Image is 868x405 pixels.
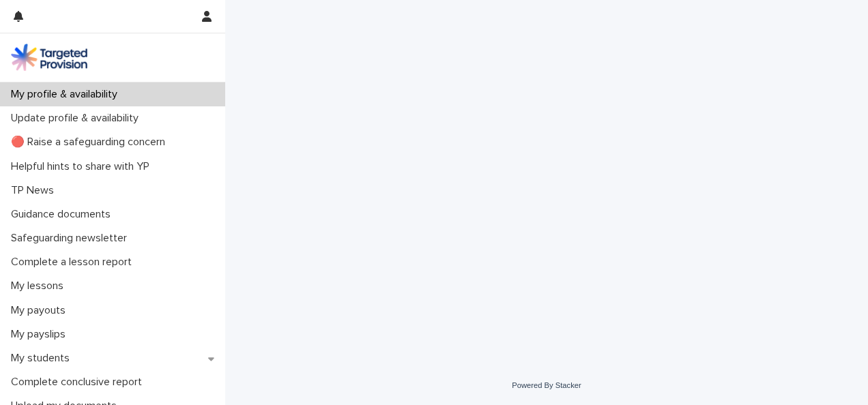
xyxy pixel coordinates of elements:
[5,88,128,101] p: My profile & availability
[5,112,149,125] p: Update profile & availability
[5,160,160,173] p: Helpful hints to share with YP
[5,328,76,341] p: My payslips
[11,44,87,71] img: M5nRWzHhSzIhMunXDL62
[5,376,153,389] p: Complete conclusive report
[5,184,65,197] p: TP News
[512,381,581,389] a: Powered By Stacker
[5,304,76,317] p: My payouts
[5,208,121,221] p: Guidance documents
[5,232,138,245] p: Safeguarding newsletter
[5,280,74,292] p: My lessons
[5,256,143,269] p: Complete a lesson report
[5,136,176,149] p: 🔴 Raise a safeguarding concern
[5,352,81,365] p: My students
